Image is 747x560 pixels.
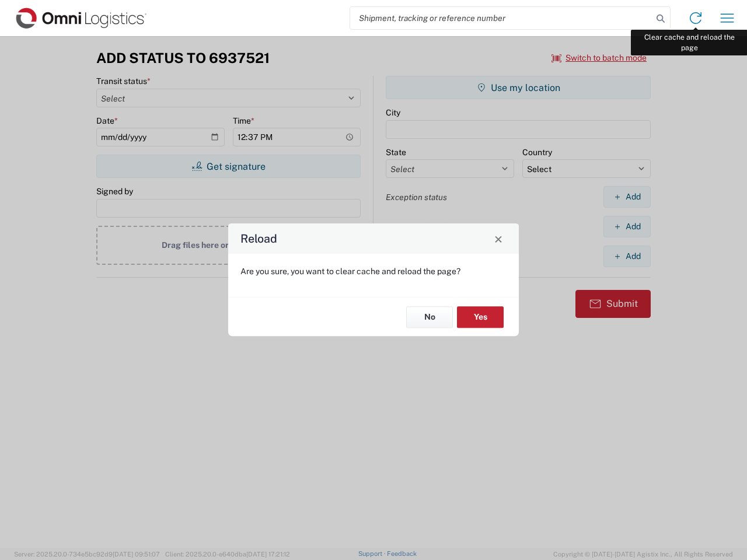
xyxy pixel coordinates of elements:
button: Yes [457,306,504,328]
button: Close [490,230,507,247]
p: Are you sure, you want to clear cache and reload the page? [240,266,507,276]
button: No [406,306,453,328]
h4: Reload [240,230,277,247]
input: Shipment, tracking or reference number [350,7,652,29]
